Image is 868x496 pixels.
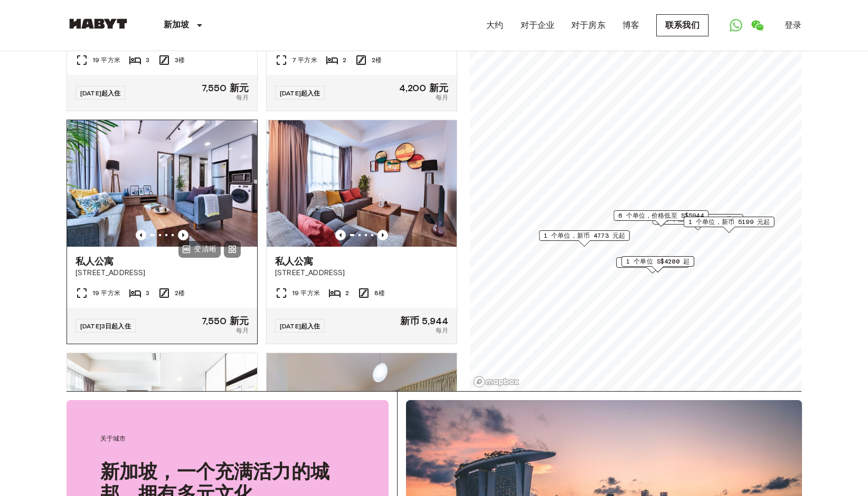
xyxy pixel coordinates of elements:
span: [DATE]起入住 [280,89,320,97]
span: 2 [345,288,349,298]
span: 7,550 新元 [202,316,249,326]
img: SG-01-003-005-01单位营销图片 [67,353,257,480]
span: 7 平方米 [292,55,317,65]
span: 3楼 [175,55,185,65]
span: 19 平方米 [92,55,120,65]
a: SG-01-002-013-01单位营销图片上一张图片上一张图片私人公寓[STREET_ADDRESS]19 平方米28楼[DATE]起入住新币 5,944每月 [266,120,457,344]
span: 1 个单位，新币 5199 元起 [688,217,770,227]
img: SG-01-002-001-01单元营销图片 [67,120,257,247]
img: SG-01-002-013-01单位营销图片 [267,120,457,247]
span: [DATE]起入住 [80,89,120,97]
span: [DATE]3日起入住 [80,322,131,330]
div: 地图标记 [621,256,694,273]
span: 每月 [436,93,448,102]
a: 打开微信 [747,15,768,36]
span: 每月 [436,326,448,335]
a: 博客 [622,19,639,32]
a: Mapbox 标志 [473,376,520,388]
a: 对于企业 [521,19,555,32]
span: 19 平方米 [92,288,120,298]
span: 1 个单位 S$4200 起 [626,257,690,266]
button: 上一张图片 [378,230,388,240]
span: 2楼 [372,55,382,65]
span: [STREET_ADDRESS] [275,268,448,278]
span: [DATE]起入住 [280,322,320,330]
div: 地图标记 [684,217,775,233]
img: 哈比特 [67,18,130,29]
img: SG-01-038-004-01单元营销图片 [267,353,457,480]
span: 2 [343,55,346,65]
button: 上一张图片 [136,230,146,240]
div: 地图标记 [616,257,689,274]
a: 大约 [486,19,503,32]
span: 关于城市 [100,434,355,443]
span: 3 [146,55,149,65]
span: 2楼 [175,288,185,298]
span: 1 个单位 S$4190 起 [621,258,684,267]
span: 3 [146,288,149,298]
a: SG-01-002-001-01单元营销图片上一张图片上一张图片私人公寓[STREET_ADDRESS]19 平方米32楼[DATE]3日起入住7,550 新元每月 [67,120,258,344]
span: 7,550 新元 [202,83,249,93]
span: 每月 [236,93,249,102]
button: 上一张图片 [335,230,346,240]
span: 私人公寓 [275,255,314,268]
a: 登录 [785,19,801,32]
span: 19 平方米 [292,288,320,298]
a: 联系我们 [656,14,709,36]
span: 4,200 新元 [399,83,448,93]
span: [STREET_ADDRESS] [76,268,249,278]
span: 6 个单位，价格低至 S$5944 [618,211,704,220]
span: 每月 [236,326,249,335]
button: 上一张图片 [178,230,188,240]
a: 对于房东 [571,19,606,32]
div: 地图标记 [614,210,709,227]
p: 新加坡 [164,19,189,32]
span: 私人公寓 [76,255,114,268]
div: 地图标记 [539,230,630,247]
span: 1 个单位，新币 4773 元起 [544,231,625,240]
span: 新币 5,944 [400,316,448,326]
span: 8楼 [374,288,385,298]
a: 打开 WhatsApp [725,15,747,36]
